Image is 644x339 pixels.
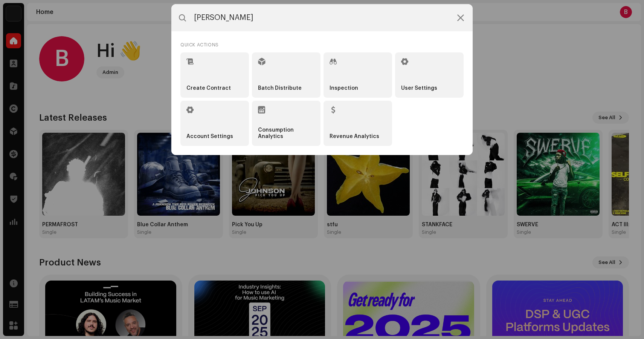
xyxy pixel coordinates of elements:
strong: Consumption Analytics [258,127,314,140]
strong: Account Settings [186,133,233,140]
strong: Batch Distribute [258,85,302,92]
strong: Create Contract [186,85,231,92]
div: Quick Actions [180,40,464,49]
strong: User Settings [401,85,437,92]
strong: Inspection [330,85,358,92]
strong: Revenue Analytics [330,133,379,140]
input: Search [171,4,473,31]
